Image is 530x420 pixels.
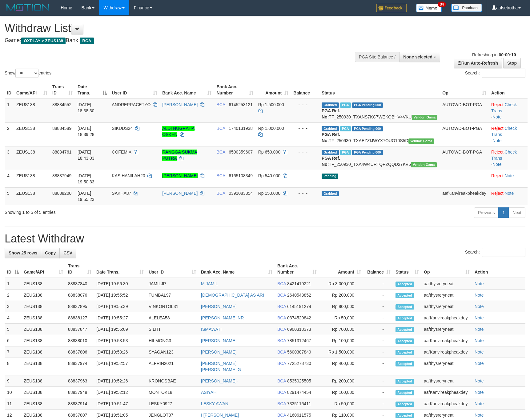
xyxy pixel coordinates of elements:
td: TF_250930_TXA4W4URTQPZQQD27KV6 [319,146,440,170]
a: Note [492,162,502,167]
span: BCA [216,150,225,154]
td: [DATE] 19:56:30 [94,278,146,290]
a: Note [492,114,502,119]
td: LESKY0927 [146,398,199,410]
td: aafthysreryneat [421,324,472,335]
td: Rp 50,000 [319,398,363,410]
b: PGA Ref. No: [322,132,340,143]
span: Rp 1.500.000 [258,102,284,107]
img: MOTION_logo.png [5,3,51,12]
span: Accepted [395,327,414,332]
a: ISMAWATI [201,327,222,332]
a: RANGGA SUKMA PUTRA [162,150,197,161]
span: Copy 6900318373 to clipboard [287,327,311,332]
span: BCA [277,304,286,309]
span: [DATE] 18:38:30 [78,102,94,113]
a: Reject [491,150,504,154]
th: Balance [291,81,319,99]
a: Note [475,378,484,383]
th: Op: activate to sort column ascending [421,260,472,278]
span: OXPLAY > ZEUS138 [21,38,66,44]
td: aafKanvireakpheakdey [421,335,472,346]
td: AUTOWD-BOT-PGA [440,122,489,146]
td: · · [489,99,528,123]
td: [DATE] 19:53:26 [94,346,146,358]
img: Button%20Memo.svg [416,4,442,12]
td: 88837895 [66,301,94,312]
a: Note [475,304,484,309]
td: 1 [5,278,21,290]
a: Note [475,390,484,395]
span: BCA [277,338,286,343]
span: Accepted [395,293,414,298]
span: Copy 6500359607 to clipboard [229,150,253,154]
td: HILMONG3 [146,335,199,346]
th: Status [319,81,440,99]
a: Note [475,293,484,298]
span: COFEMIX [112,150,131,154]
a: [PERSON_NAME] [162,102,198,107]
td: [DATE] 19:52:26 [94,375,146,387]
a: [PERSON_NAME] [PERSON_NAME] G [201,361,241,372]
td: SILITI [146,324,199,335]
td: - [363,375,393,387]
div: - - - [293,125,317,131]
span: Copy 8535025505 to clipboard [287,378,311,383]
td: Rp 50,000 [319,312,363,324]
td: [DATE] 19:55:27 [94,312,146,324]
label: Search: [465,248,525,257]
td: ZEUS138 [21,375,66,387]
td: 4 [5,170,14,187]
div: - - - [293,102,317,108]
td: ALFRIN2021 [146,358,199,375]
a: ASIYAH [201,390,216,395]
a: Check Trans [491,150,517,161]
span: Accepted [395,282,414,287]
td: Rp 400,000 [319,358,363,375]
td: aafthysreryneat [421,375,472,387]
td: ZEUS138 [14,122,50,146]
h4: Game: Bank: [5,38,347,44]
a: [PERSON_NAME] [162,173,198,178]
span: Rp 540.000 [258,173,280,178]
th: Status: activate to sort column ascending [393,260,421,278]
span: Vendor URL: https://trx31.1velocity.biz [408,138,434,144]
th: Trans ID: activate to sort column ascending [50,81,75,99]
th: Amount: activate to sort column ascending [256,81,291,99]
td: ZEUS138 [14,187,50,205]
td: Rp 100,000 [319,335,363,346]
td: aafKanvireakpheakdey [421,387,472,398]
span: [DATE] 19:55:23 [78,191,94,202]
span: Vendor URL: https://trx31.1velocity.biz [411,162,437,167]
td: 2 [5,122,14,146]
span: Show 25 rows [9,250,37,255]
td: ZEUS138 [21,398,66,410]
td: [DATE] 19:55:09 [94,324,146,335]
td: Rp 1,500,000 [319,346,363,358]
a: Check Trans [491,102,517,113]
td: ALELEA58 [146,312,199,324]
span: SAKHA87 [112,191,131,196]
td: aafthysreryneat [421,301,472,312]
div: - - - [293,149,317,155]
td: TF_250930_TXAEZZIJWYX7OUO10S5D [319,122,440,146]
span: 88837949 [52,173,71,178]
select: Showentries [15,69,38,78]
span: Copy 2640543852 to clipboard [287,293,311,298]
td: 88837847 [66,324,94,335]
span: PGA Pending [352,102,383,108]
td: TUMBAL97 [146,290,199,301]
span: Copy [45,250,56,255]
td: [DATE] 19:55:52 [94,290,146,301]
label: Search: [465,69,525,78]
span: BCA [277,281,286,286]
a: [PERSON_NAME] [162,191,198,196]
a: Note [492,138,502,143]
th: Date Trans.: activate to sort column descending [75,81,109,99]
span: Pending [322,174,338,179]
a: Reject [491,102,504,107]
th: User ID: activate to sort column ascending [146,260,199,278]
td: 88837974 [66,358,94,375]
th: User ID: activate to sort column ascending [109,81,160,99]
span: Accepted [395,304,414,310]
